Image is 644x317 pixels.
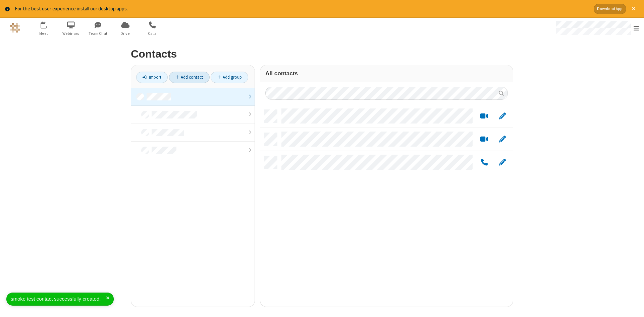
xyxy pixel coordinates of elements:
span: Meet [31,30,56,36]
div: For the best user experience install our desktop apps. [15,5,589,13]
div: Open menu [549,18,644,38]
a: Add contact [169,72,210,83]
span: Team Chat [86,30,111,36]
button: Start a video meeting [478,112,491,120]
img: QA Selenium DO NOT DELETE OR CHANGE [10,23,20,33]
button: Download App [594,4,626,14]
a: Import [136,72,168,83]
button: Edit [496,135,509,143]
button: Start a video meeting [478,135,491,143]
span: Calls [140,30,165,36]
span: Drive [113,30,138,36]
button: Edit [496,158,509,166]
button: Edit [496,112,509,120]
a: Add group [211,72,248,83]
h2: Contacts [131,48,513,60]
iframe: Chat [627,300,639,312]
button: Close alert [629,4,639,14]
div: 2 [45,21,50,26]
span: Webinars [58,30,84,36]
button: Logo [2,18,28,38]
button: Call by phone [478,158,491,166]
div: smoke test contact successfully created. [11,295,106,303]
h3: All contacts [265,70,508,77]
div: grid [260,105,513,307]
